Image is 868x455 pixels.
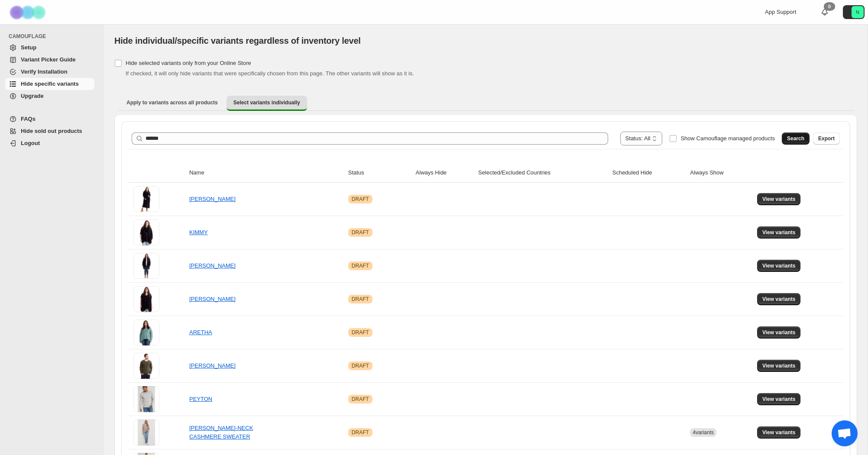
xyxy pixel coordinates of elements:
[762,262,796,269] span: View variants
[21,81,79,87] span: Hide specific variants
[413,163,476,183] th: Always Hide
[762,362,796,369] span: View variants
[762,196,796,203] span: View variants
[5,54,94,66] a: Variant Picker Guide
[126,70,414,77] span: If checked, it will only hide variants that were specifically chosen from this page. The other va...
[757,326,801,339] button: View variants
[813,132,840,145] button: Export
[189,425,253,440] a: [PERSON_NAME]-NECK CASHMERE SWEATER
[757,193,801,205] button: View variants
[856,10,859,15] text: N
[5,42,94,54] a: Setup
[762,329,796,336] span: View variants
[346,163,413,183] th: Status
[757,360,801,372] button: View variants
[762,229,796,236] span: View variants
[227,96,307,111] button: Select variants individually
[762,296,796,303] span: View variants
[680,135,775,142] span: Show Camouflage managed products
[352,196,369,203] span: DRAFT
[187,163,346,183] th: Name
[189,229,208,236] a: KIMMY
[610,163,688,183] th: Scheduled Hide
[787,135,804,142] span: Search
[21,93,44,99] span: Upgrade
[782,132,810,145] button: Search
[21,128,82,134] span: Hide sold out products
[757,426,801,439] button: View variants
[21,140,40,146] span: Logout
[818,135,835,142] span: Export
[189,329,212,336] a: ARETHA
[7,0,50,24] img: Camouflage
[352,296,369,303] span: DRAFT
[5,78,94,90] a: Hide specific variants
[21,44,36,51] span: Setup
[189,362,236,369] a: [PERSON_NAME]
[352,362,369,369] span: DRAFT
[352,262,369,269] span: DRAFT
[5,125,94,137] a: Hide sold out products
[120,96,225,110] button: Apply to variants across all products
[5,113,94,125] a: FAQs
[9,33,98,40] span: CAMOUFLAGE
[352,396,369,403] span: DRAFT
[852,6,864,18] span: Avatar with initials N
[126,60,251,66] span: Hide selected variants only from your Online Store
[189,296,236,302] a: [PERSON_NAME]
[114,36,361,45] span: Hide individual/specific variants regardless of inventory level
[687,163,755,183] th: Always Show
[126,99,218,106] span: Apply to variants across all products
[757,260,801,272] button: View variants
[762,429,796,436] span: View variants
[762,396,796,403] span: View variants
[189,196,236,202] a: [PERSON_NAME]
[352,329,369,336] span: DRAFT
[820,8,829,16] a: 0
[476,163,610,183] th: Selected/Excluded Countries
[843,5,865,19] button: Avatar with initials N
[5,90,94,102] a: Upgrade
[832,420,858,446] a: Open chat
[233,99,300,106] span: Select variants individually
[352,229,369,236] span: DRAFT
[824,2,835,11] div: 0
[757,393,801,405] button: View variants
[189,262,236,269] a: [PERSON_NAME]
[21,68,68,75] span: Verify Installation
[5,66,94,78] a: Verify Installation
[21,116,36,122] span: FAQs
[5,137,94,149] a: Logout
[21,56,75,63] span: Variant Picker Guide
[765,9,796,15] span: App Support
[757,293,801,305] button: View variants
[189,396,212,402] a: PEYTON
[352,429,369,436] span: DRAFT
[757,226,801,239] button: View variants
[693,429,714,436] span: 4 variants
